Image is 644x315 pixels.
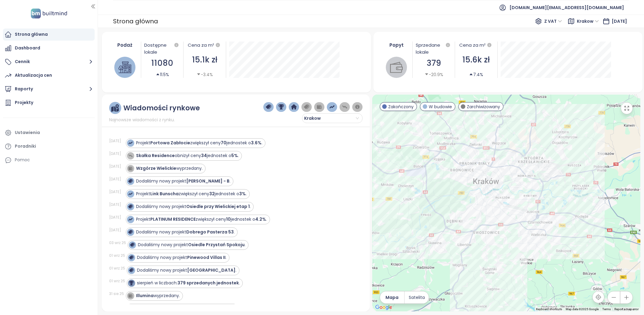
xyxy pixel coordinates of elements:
span: caret-up [469,72,473,76]
div: Projekt zwiększył ceny jednostek o . [136,216,267,223]
strong: PLATINUM RESIDENCE [150,216,196,222]
strong: Pinewood Villas II [187,254,226,260]
span: [DATE] [612,18,627,24]
div: Podaż [112,42,138,49]
div: 01 wrz 25 [109,278,125,284]
span: Krakow [304,114,359,123]
img: house [119,61,131,74]
strong: 70 [221,140,226,146]
span: Krakow [577,17,599,26]
div: -20.9% [424,71,443,78]
strong: Portowa Zabłocie [150,140,190,146]
button: Keyboard shortcuts [536,307,562,311]
strong: [PERSON_NAME] - B [186,178,229,184]
a: Open this area in Google Maps (opens a new window) [374,303,394,311]
div: sierpień w liczbach: . [137,280,240,286]
div: Cena za m² [458,42,494,49]
div: Popyt [384,42,409,49]
div: 7.4% [469,71,483,78]
div: 15.6k zł [458,54,494,66]
strong: Skałka Residence [136,152,175,159]
img: icon [128,166,132,170]
img: wallet-dark-grey.png [317,104,322,110]
span: Najnowsze wiadomości z rynku. [109,116,175,123]
img: icon [128,179,132,183]
a: Terms (opens in new tab) [602,307,611,311]
img: icon [128,141,132,145]
strong: 32 [209,191,215,197]
img: price-tag-dark-blue.png [266,104,271,110]
img: icon [129,255,133,260]
img: price-tag-grey.png [304,104,309,110]
div: 379 [416,57,452,69]
strong: Wzgórze Wielickie [136,165,176,171]
div: Ustawienia [15,129,40,136]
div: Pomoc [15,156,30,164]
div: Pomoc [3,154,95,166]
span: caret-down [424,72,429,76]
span: Map data ©2025 Google [566,307,599,311]
img: icon [128,204,132,209]
div: Sprzedane lokale [416,42,452,55]
img: price-increases.png [329,104,335,110]
div: Projekt zwiększył ceny jednostek o . [136,140,262,146]
div: 01 wrz 25 [109,266,125,271]
div: 15.1k zł [187,54,223,66]
span: Zakończony [388,103,414,110]
strong: 3% [239,191,246,197]
div: wyprzedany. [136,165,203,172]
span: Zarchiwizowany [467,103,500,110]
a: Projekty [3,97,95,109]
div: [DATE] [109,202,124,207]
img: logo [29,7,69,20]
div: -3.4% [197,71,213,78]
strong: Osiedle Przystań Spokoju [188,242,245,248]
img: information-circle.png [355,104,360,110]
div: Wiadomości rynkowe [123,104,200,112]
img: ruler [111,104,119,112]
strong: 3.6% [251,140,262,146]
strong: 4.2% [255,216,266,222]
div: Projekt zwiększył ceny jednostek o . [136,191,247,197]
button: Mapa [380,291,404,303]
strong: 34 [201,152,207,159]
div: Dodaliśmy nowy projekt . [136,203,251,210]
div: [DATE] [109,215,124,220]
div: 31 sie 25 [109,304,124,309]
a: Poradniki [3,140,95,152]
img: price-decreases.png [342,104,347,110]
strong: Link Bunscha [150,191,179,197]
div: Dodaliśmy nowy projekt . [136,178,230,184]
button: Satelita [405,291,429,303]
span: W budowie [429,103,452,110]
div: Dodaliśmy nowy projekt . [137,267,236,273]
strong: Osiedle przy Wielickiej etap 1 [186,203,250,209]
strong: 10 [226,216,231,222]
img: icon [128,217,132,221]
strong: Dobrego Pasterza 53 [186,229,234,235]
div: wyprzedany. [136,293,180,299]
img: icon [130,243,134,247]
a: Aktualizacja cen [3,69,95,82]
div: obniżył ceny jednostek o . [136,152,239,159]
a: Strona główna [3,28,95,41]
img: icon [128,153,132,158]
div: [DATE] [109,189,124,195]
span: Mapa [385,294,398,301]
div: [DATE] [109,138,124,144]
div: Dostępne lokale [144,42,180,55]
div: Dashboard [15,44,40,52]
div: Strona główna [113,16,158,27]
img: icon [129,281,133,285]
span: [DOMAIN_NAME][EMAIL_ADDRESS][DOMAIN_NAME] [509,0,624,15]
span: caret-down [197,72,201,76]
a: Ustawienia [3,127,95,139]
a: Dashboard [3,42,95,54]
div: 11.5% [156,71,169,78]
img: wallet [390,61,403,74]
span: caret-up [156,72,160,76]
div: [DATE] [109,227,124,233]
img: icon [128,293,132,298]
img: trophy-dark-blue.png [278,104,284,110]
strong: Illumina [136,293,154,299]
